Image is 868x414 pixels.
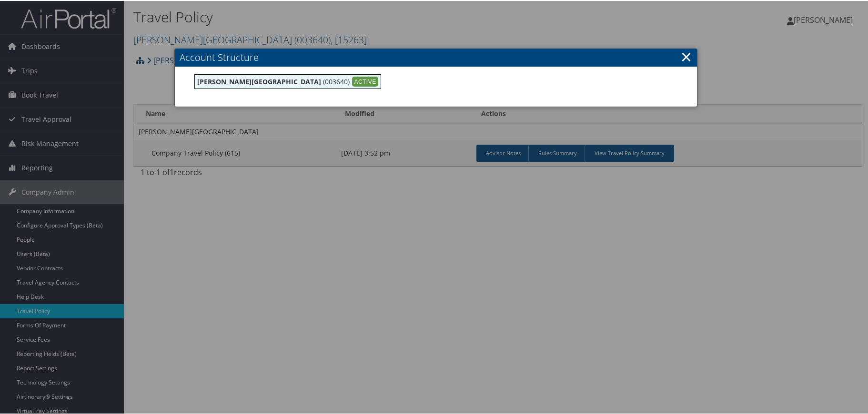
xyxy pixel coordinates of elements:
a: × [681,46,692,65]
b: [PERSON_NAME][GEOGRAPHIC_DATA] [197,76,321,85]
div: Account Structure [174,48,697,106]
div: (003640) [194,73,382,88]
div: ACTIVE [352,76,379,86]
h3: Account Structure [175,48,697,66]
